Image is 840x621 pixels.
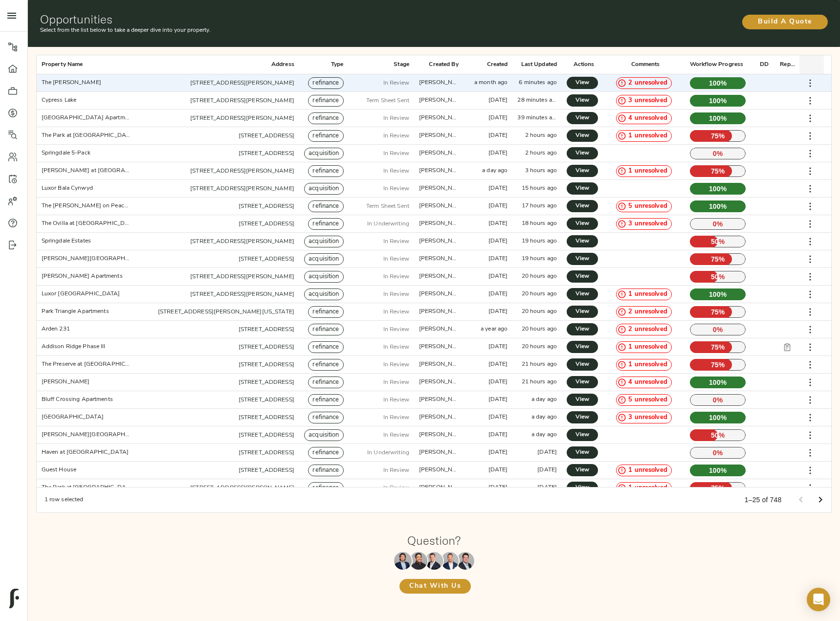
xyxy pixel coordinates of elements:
[419,96,459,105] div: zach@fulcrumlendingcorp.com
[383,114,409,123] p: In Review
[685,55,751,74] div: Workflow Progress
[616,465,672,476] div: 1 unresolved
[367,220,409,228] p: In Underwriting
[719,272,725,282] span: %
[239,397,294,403] a: [STREET_ADDRESS]
[576,148,588,158] span: View
[309,396,343,405] span: refinance
[419,202,459,210] div: justin@fulcrumlendingcorp.com
[383,378,409,387] p: In Review
[409,580,461,593] span: Chat With Us
[399,579,471,594] button: Chat With Us
[567,94,598,107] a: View
[487,55,508,74] div: Created
[719,342,725,352] span: %
[624,290,671,299] span: 1 unresolved
[522,272,557,281] div: 20 hours ago
[624,202,671,211] span: 5 unresolved
[522,255,557,263] div: 19 hours ago
[624,466,671,475] span: 1 unresolved
[383,290,409,299] p: In Review
[567,112,598,124] a: View
[616,130,672,142] div: 1 unresolved
[576,412,588,422] span: View
[239,362,294,368] a: [STREET_ADDRESS]
[690,324,746,335] p: 0
[576,342,588,352] span: View
[383,149,409,158] p: In Review
[414,55,464,74] div: Created By
[576,113,588,123] span: View
[751,55,775,74] div: DD
[721,96,727,106] span: %
[752,16,818,28] span: Build A Quote
[567,323,598,335] a: View
[616,306,672,318] div: 2 unresolved
[488,149,508,157] div: 7 days ago
[383,237,409,246] p: In Review
[567,147,598,159] a: View
[576,131,588,141] span: View
[567,482,598,494] a: View
[616,218,672,230] div: 3 unresolved
[488,202,508,210] div: 2 months ago
[488,237,508,245] div: 7 days ago
[690,200,746,212] p: 100
[42,220,130,228] div: The Ovilla at Legacy Square
[239,415,294,421] a: [STREET_ADDRESS]
[383,79,409,88] p: In Review
[811,490,830,510] button: Go to next page
[305,290,343,299] span: acquisition
[383,255,409,264] p: In Review
[488,184,508,193] div: 2 months ago
[309,202,343,211] span: refinance
[576,430,588,440] span: View
[719,237,725,246] span: %
[331,55,344,74] div: Type
[719,360,725,370] span: %
[567,464,598,476] a: View
[567,77,598,89] a: View
[383,132,409,140] p: In Review
[419,255,459,263] div: zach@fulcrumlendingcorp.com
[522,220,557,228] div: 18 hours ago
[309,114,343,123] span: refinance
[441,552,459,570] img: Richard Le
[721,78,727,88] span: %
[576,289,588,299] span: View
[690,148,746,159] p: 0
[239,203,294,209] a: [STREET_ADDRESS]
[576,483,588,493] span: View
[309,132,343,141] span: refinance
[42,413,104,421] div: Riverwood Park
[567,429,598,441] a: View
[42,325,70,333] div: Arden 231
[567,200,598,212] a: View
[719,254,725,264] span: %
[309,360,343,370] span: refinance
[567,376,598,388] a: View
[717,395,723,405] span: %
[383,343,409,352] p: In Review
[419,272,459,281] div: zach@fulcrumlendingcorp.com
[760,55,769,74] div: DD
[309,167,343,176] span: refinance
[42,132,130,140] div: The Park at Ferry Hill
[624,132,671,141] span: 1 unresolved
[616,112,672,124] div: 4 unresolved
[419,132,459,140] div: zach@fulcrumlendingcorp.com
[419,325,459,333] div: zach@fulcrumlendingcorp.com
[42,237,91,245] div: Springdale Estates
[190,98,294,104] a: [STREET_ADDRESS][PERSON_NAME]
[383,167,409,176] p: In Review
[305,272,343,282] span: acquisition
[567,182,598,195] a: View
[488,96,508,105] div: 24 days ago
[42,184,93,193] div: Luxor Bala Cynwyd
[366,96,409,105] p: Term Sheet Sent
[721,184,727,194] span: %
[239,133,294,139] a: [STREET_ADDRESS]
[721,113,727,123] span: %
[624,343,671,352] span: 1 unresolved
[624,360,671,370] span: 1 unresolved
